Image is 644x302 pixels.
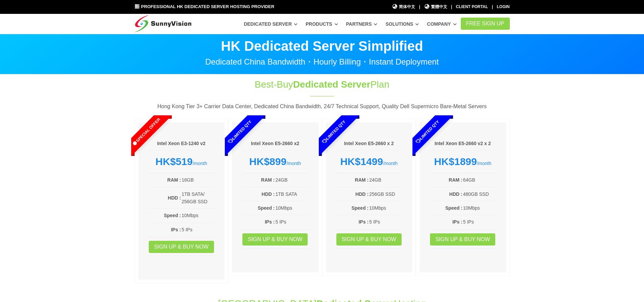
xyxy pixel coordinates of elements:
h6: Intel Xeon E5-2660 x 2 [336,140,402,147]
strong: HK$1899 [434,156,477,167]
div: /month [242,156,308,168]
div: /month [336,156,402,168]
a: Sign up & Buy Now [336,233,402,246]
strong: HK$1499 [340,156,383,167]
span: Limited Qty [399,103,456,160]
td: 10Mbps [369,204,402,212]
a: Solutions [385,18,419,30]
td: 1TB SATA/ 256GB SSD [181,190,214,206]
b: HDD : [262,191,275,197]
h1: Best-Buy Plan [210,78,435,91]
b: HDD : [168,195,181,201]
h6: Intel Xeon E5-2660 v2 x 2 [430,140,496,147]
td: 24GB [369,176,402,184]
td: 16GB [181,176,214,184]
b: Speed : [258,205,275,211]
span: Special Offer [118,103,174,160]
span: Professional HK Dedicated Server Hosting Provider [141,4,274,9]
b: HDD : [355,191,368,197]
b: IPs : [171,227,181,232]
td: 5 IPs [275,218,308,226]
b: Speed : [164,213,181,218]
span: Dedicated Server [293,79,371,90]
b: RAM : [355,177,368,183]
b: Speed : [445,205,462,211]
a: 繁體中文 [424,4,447,10]
a: Client Portal [456,4,488,9]
p: HK Dedicated Server Simplified [135,39,510,53]
li: | [419,4,420,10]
a: Partners [346,18,378,30]
b: IPs : [452,219,462,225]
a: 简体中文 [392,4,415,10]
a: Products [306,18,338,30]
a: Sign up & Buy Now [242,233,308,246]
span: Limited Qty [305,103,362,160]
td: 480GB SSD [463,190,496,198]
b: RAM : [449,177,462,183]
b: IPs : [265,219,275,225]
a: Sign up & Buy Now [149,241,214,253]
td: 10Mbps [181,211,214,219]
a: Company [427,18,457,30]
strong: HK$899 [249,156,286,167]
td: 1TB SATA [275,190,308,198]
b: RAM : [261,177,275,183]
a: Dedicated Server [244,18,297,30]
td: 64GB [463,176,496,184]
p: Hong Kong Tier 3+ Carrier Data Center, Dedicated China Bandwidth, 24/7 Technical Support, Quality... [135,102,510,111]
a: FREE Sign Up [461,18,510,30]
td: 256GB SSD [369,190,402,198]
td: 5 IPs [369,218,402,226]
b: Speed : [352,205,369,211]
a: Sign up & Buy Now [430,233,495,246]
h6: Intel Xeon E5-2660 x2 [242,140,308,147]
b: RAM : [167,177,181,183]
h6: Intel Xeon E3-1240 v2 [148,140,215,147]
li: | [451,4,452,10]
div: /month [148,156,215,168]
td: 24GB [275,176,308,184]
td: 5 IPs [181,226,214,234]
a: Login [497,4,510,9]
li: | [492,4,493,10]
td: 10Mbps [275,204,308,212]
b: HDD : [449,191,462,197]
strong: HK$519 [156,156,193,167]
span: Limited Qty [212,103,268,160]
td: 5 IPs [463,218,496,226]
td: 10Mbps [463,204,496,212]
div: /month [430,156,496,168]
p: Dedicated China Bandwidth・Hourly Billing・Instant Deployment [135,58,510,66]
b: IPs : [359,219,369,225]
